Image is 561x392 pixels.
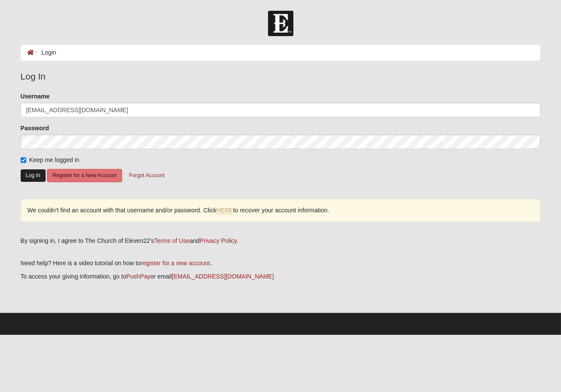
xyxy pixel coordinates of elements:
a: HERE [216,207,233,214]
div: By signing in, I agree to The Church of Eleven22's and . [21,236,541,245]
a: Privacy Policy [200,237,237,244]
p: To access your giving information, go to or email [21,272,541,281]
button: Register for a New Account [47,169,122,182]
legend: Log In [21,70,541,83]
a: register for a new account [141,260,210,266]
label: Username [21,92,50,101]
input: Keep me logged in [21,157,26,163]
a: PushPay [126,273,151,280]
li: Login [34,48,56,57]
p: Need help? Here is a video tutorial on how to . [21,259,541,268]
div: We couldn’t find an account with that username and/or password. Click to recover your account inf... [21,199,541,222]
a: [EMAIL_ADDRESS][DOMAIN_NAME] [172,273,274,280]
a: Terms of Use [154,237,189,244]
span: Keep me logged in [29,156,80,163]
label: Password [21,124,49,132]
button: Log In [21,169,46,182]
button: Forgot Account [123,169,170,182]
img: Church of Eleven22 Logo [268,11,293,36]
